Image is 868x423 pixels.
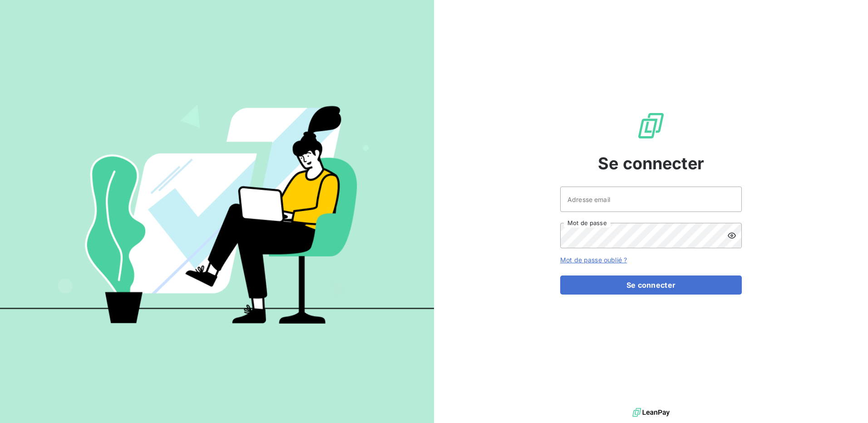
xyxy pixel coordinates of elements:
[560,187,742,212] input: placeholder
[560,275,742,295] button: Se connecter
[632,406,670,419] img: logo
[560,256,627,264] a: Mot de passe oublié ?
[598,151,704,176] span: Se connecter
[636,111,666,140] img: Logo LeanPay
